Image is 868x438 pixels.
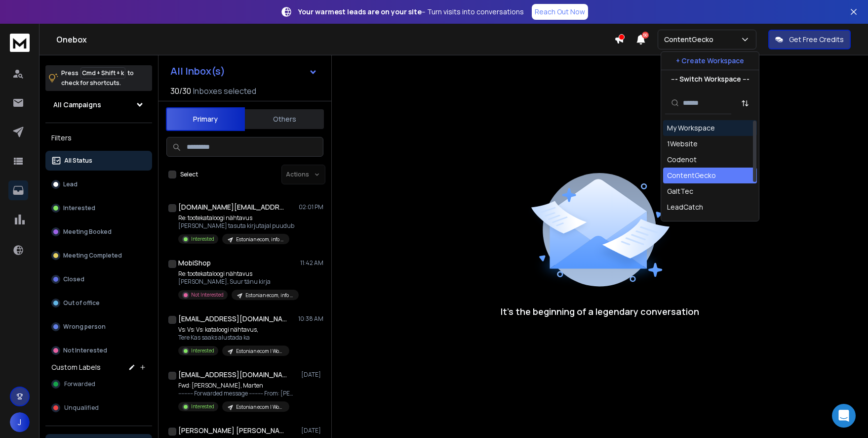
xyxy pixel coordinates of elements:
div: Open Intercom Messenger [832,404,856,428]
h3: Filters [45,131,152,145]
p: Out of office [63,299,100,307]
img: logo [10,34,30,52]
button: All Campaigns [45,95,152,115]
p: Lead [63,180,78,188]
h1: MobiShop [178,258,211,268]
h1: [EMAIL_ADDRESS][DOMAIN_NAME] [178,370,287,380]
span: Unqualified [64,404,99,412]
span: 30 / 30 [170,85,191,97]
div: Codenot [667,155,697,165]
p: Interested [191,235,214,243]
p: [PERSON_NAME], Suur tänu kirja [178,278,297,286]
p: It’s the beginning of a legendary conversation [501,305,699,318]
p: Meeting Completed [63,252,122,260]
div: 1Website [667,139,698,149]
p: Re: tootekataloogi nähtavus [178,214,294,222]
button: J [10,412,30,432]
button: Sort by Sort A-Z [735,93,755,113]
div: GaltTec [667,186,693,196]
p: Re: tootekataloogi nähtavus [178,270,297,278]
button: Others [245,108,324,130]
p: + Create Workspace [676,56,744,66]
p: Interested [63,204,95,212]
p: --- Switch Workspace --- [671,74,750,84]
button: All Status [45,151,152,171]
span: Forwarded [64,380,95,388]
button: + Create Workspace [661,52,759,70]
button: Out of office [45,293,152,313]
p: Press to check for shortcuts. [61,68,134,88]
p: All Status [64,157,92,165]
button: Primary [166,107,245,131]
h1: All Inbox(s) [170,66,225,76]
p: Fwd: [PERSON_NAME], Marten [178,382,297,390]
button: Meeting Booked [45,222,152,242]
p: Closed [63,275,84,283]
button: Closed [45,269,152,289]
p: [DATE] [301,427,323,435]
span: 50 [642,32,649,39]
p: Vs: Vs: Vs: kataloogi nähtavus, [178,326,289,334]
button: Lead [45,175,152,194]
a: Reach Out Now [532,4,588,20]
p: [DATE] [301,371,323,379]
div: My Workspace [667,123,715,133]
p: Estonian ecom | Woocommerce | Erki + Eerik copy | [DATE] [236,348,283,355]
div: ContentGecko [667,171,716,180]
h1: [DOMAIN_NAME][EMAIL_ADDRESS][DOMAIN_NAME] [178,202,287,212]
button: Not Interested [45,341,152,360]
button: Forwarded [45,374,152,394]
label: Select [180,171,198,178]
p: Not Interested [63,347,107,354]
p: Not Interested [191,291,224,299]
h1: [EMAIL_ADDRESS][DOMAIN_NAME] [178,314,287,324]
p: Meeting Booked [63,228,112,236]
button: Meeting Completed [45,246,152,265]
button: Unqualified [45,398,152,418]
p: – Turn visits into conversations [298,7,524,17]
p: 02:01 PM [299,203,323,211]
button: Get Free Credits [768,30,851,49]
p: ContentGecko [664,35,717,44]
p: Tere Kas saaks alustada ka [178,334,289,342]
p: Interested [191,347,214,354]
h3: Inboxes selected [193,85,256,97]
button: Wrong person [45,317,152,337]
div: LeadCatch [667,202,703,212]
h1: Onebox [56,34,614,45]
p: Interested [191,403,214,410]
p: [PERSON_NAME] tasuta kirjutajal puudub [178,222,294,230]
span: Cmd + Shift + k [80,67,125,79]
h1: All Campaigns [53,100,101,110]
button: Interested [45,198,152,218]
strong: Your warmest leads are on your site [298,7,422,16]
button: All Inbox(s) [162,61,325,81]
h3: Custom Labels [51,362,101,372]
div: Rephop [667,218,693,228]
p: ---------- Forwarded message --------- From: [PERSON_NAME] [178,390,297,397]
p: Estonian ecom, info emails | Woocommerce | Erki + Eerik copy | [DATE] [236,236,283,243]
p: 10:38 AM [298,315,323,323]
h1: [PERSON_NAME] [PERSON_NAME] [178,426,287,436]
p: Estonian ecom | Woocommerce | Erki + Eerik copy | [DATE] [236,403,283,411]
p: Estonian ecom, info emails | Woocommerce | Erki + Eerik copy | [DATE] [245,292,293,299]
p: 11:42 AM [300,259,323,267]
p: Reach Out Now [535,7,585,17]
p: Get Free Credits [789,35,844,44]
p: Wrong person [63,323,106,331]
